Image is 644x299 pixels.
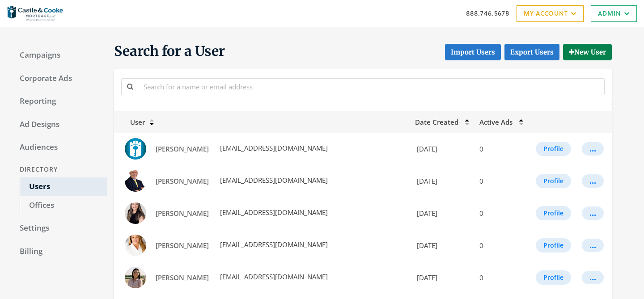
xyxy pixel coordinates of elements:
[156,209,209,218] span: [PERSON_NAME]
[125,170,146,192] img: Al Cucuk profile
[589,277,596,278] div: ...
[504,44,559,60] a: Export Users
[474,261,527,294] td: 0
[11,92,107,111] a: Reporting
[20,177,107,196] a: Users
[582,239,604,252] button: ...
[11,242,107,261] a: Billing
[138,78,605,95] input: Search for a name or email address
[125,235,146,256] img: Amy French profile
[589,213,596,214] div: ...
[410,165,474,197] td: [DATE]
[410,229,474,261] td: [DATE]
[150,205,215,222] a: [PERSON_NAME]
[125,138,146,160] img: Abbigail Clawson profile
[536,142,571,156] button: Profile
[582,206,604,220] button: ...
[11,138,107,157] a: Audiences
[218,208,328,217] span: [EMAIL_ADDRESS][DOMAIN_NAME]
[11,115,107,134] a: Ad Designs
[591,5,637,22] a: Admin
[156,241,209,250] span: [PERSON_NAME]
[589,148,596,149] div: ...
[218,272,328,281] span: [EMAIL_ADDRESS][DOMAIN_NAME]
[125,202,146,224] img: Amanda Galicia profile
[11,219,107,238] a: Settings
[11,161,107,178] div: Directory
[156,177,209,185] span: [PERSON_NAME]
[589,181,596,181] div: ...
[474,197,527,229] td: 0
[150,173,215,190] a: [PERSON_NAME]
[479,118,513,126] span: Active Ads
[150,237,215,254] a: [PERSON_NAME]
[563,44,612,60] button: New User
[150,141,215,157] a: [PERSON_NAME]
[156,273,209,282] span: [PERSON_NAME]
[415,118,458,126] span: Date Created
[445,44,501,60] button: Import Users
[218,176,328,185] span: [EMAIL_ADDRESS][DOMAIN_NAME]
[536,206,571,220] button: Profile
[20,196,107,215] a: Offices
[466,8,509,18] a: 888.746.5678
[410,261,474,294] td: [DATE]
[218,240,328,249] span: [EMAIL_ADDRESS][DOMAIN_NAME]
[474,133,527,165] td: 0
[410,133,474,165] td: [DATE]
[150,270,215,286] a: [PERSON_NAME]
[582,142,604,156] button: ...
[410,197,474,229] td: [DATE]
[536,270,571,285] button: Profile
[517,5,584,22] a: My Account
[582,174,604,188] button: ...
[125,267,146,288] img: Angeles Ponce profile
[474,165,527,197] td: 0
[582,271,604,284] button: ...
[474,229,527,261] td: 0
[114,42,225,60] span: Search for a User
[156,144,209,153] span: [PERSON_NAME]
[589,245,596,246] div: ...
[11,69,107,88] a: Corporate Ads
[536,174,571,188] button: Profile
[119,118,145,126] span: User
[11,46,107,65] a: Campaigns
[218,143,328,152] span: [EMAIL_ADDRESS][DOMAIN_NAME]
[127,83,133,90] i: Search for a name or email address
[536,238,571,253] button: Profile
[7,2,63,25] img: Adwerx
